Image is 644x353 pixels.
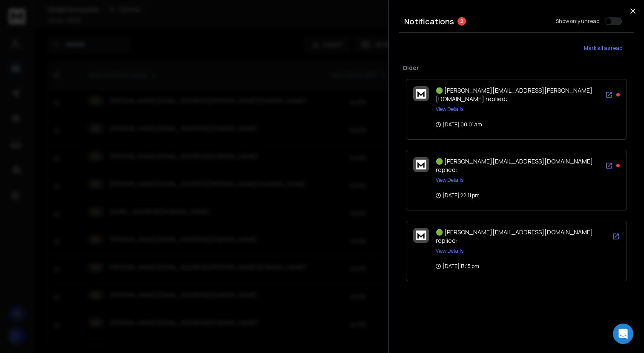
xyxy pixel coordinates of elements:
[436,248,463,254] button: View Details
[436,86,592,103] span: 🟢 [PERSON_NAME][EMAIL_ADDRESS][PERSON_NAME][DOMAIN_NAME] replied:
[436,157,593,174] span: 🟢 [PERSON_NAME][EMAIL_ADDRESS][DOMAIN_NAME] replied:
[572,40,634,57] button: Mark all as read
[436,121,482,128] p: [DATE] 00:01 am
[613,324,633,344] div: Open Intercom Messenger
[436,177,463,184] button: View Details
[402,64,630,72] p: Older
[416,89,426,99] img: logo
[556,18,600,25] label: Show only unread
[436,106,463,113] button: View Details
[436,263,479,270] p: [DATE] 17:15 pm
[404,15,454,27] h3: Notifications
[416,160,426,169] img: logo
[584,45,623,52] span: Mark all as read
[416,230,426,240] img: logo
[436,228,593,245] span: 🟢 [PERSON_NAME][EMAIL_ADDRESS][DOMAIN_NAME] replied:
[436,192,480,199] p: [DATE] 22:11 pm
[457,17,466,26] span: 2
